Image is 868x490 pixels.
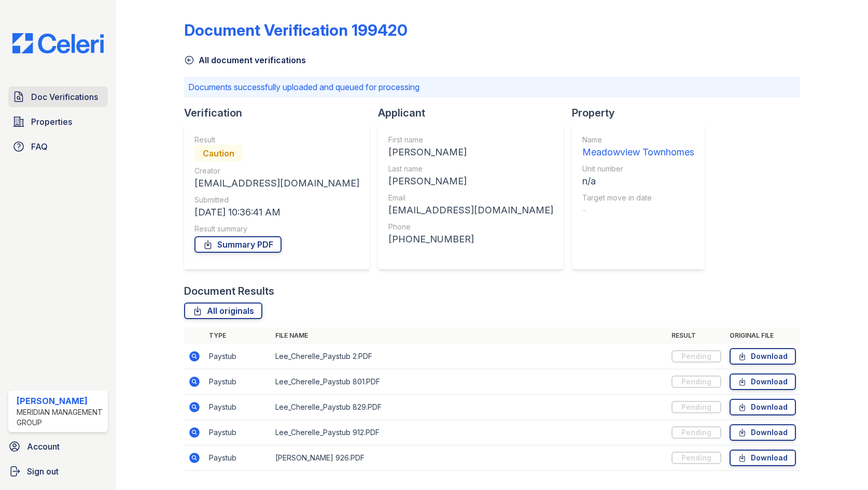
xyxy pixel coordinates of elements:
[31,91,98,103] span: Doc Verifications
[582,135,694,160] a: Name Meadowview Townhomes
[4,436,112,457] a: Account
[194,176,359,191] div: [EMAIL_ADDRESS][DOMAIN_NAME]
[271,344,667,369] td: Lee_Cherelle_Paystub 2.PDF
[271,395,667,420] td: Lee_Cherelle_Paystub 829.PDF
[388,222,553,232] div: Phone
[194,135,359,145] div: Result
[8,87,108,107] a: Doc Verifications
[31,116,72,128] span: Properties
[582,174,694,189] div: n/a
[388,232,553,247] div: [PHONE_NUMBER]
[671,376,721,388] div: Pending
[730,373,796,390] a: Download
[184,21,408,39] div: Document Verification 199420
[205,327,271,344] th: Type
[671,350,721,363] div: Pending
[388,203,553,218] div: [EMAIL_ADDRESS][DOMAIN_NAME]
[271,420,667,445] td: Lee_Cherelle_Paystub 912.PDF
[184,54,306,66] a: All document verifications
[17,407,104,428] div: Meridian Management Group
[730,399,796,415] a: Download
[582,203,694,218] div: -
[671,452,721,464] div: Pending
[17,395,104,407] div: [PERSON_NAME]
[388,193,553,203] div: Email
[730,450,796,466] a: Download
[271,327,667,344] th: File name
[194,224,359,234] div: Result summary
[730,348,796,365] a: Download
[730,424,796,441] a: Download
[388,164,553,174] div: Last name
[671,401,721,413] div: Pending
[582,135,694,145] div: Name
[388,174,553,189] div: [PERSON_NAME]
[725,327,800,344] th: Original file
[184,106,378,120] div: Verification
[184,302,262,319] a: All originals
[205,344,271,369] td: Paystub
[4,33,112,53] img: CE_Logo_Blue-a8612792a0a2168367f1c8372b55b34899dd931a85d93a1a3d3e32e68fde9ad4.png
[388,145,553,160] div: [PERSON_NAME]
[388,135,553,145] div: First name
[194,145,243,162] div: Caution
[671,426,721,439] div: Pending
[194,205,359,220] div: [DATE] 10:36:41 AM
[27,440,60,453] span: Account
[378,106,572,120] div: Applicant
[572,106,713,120] div: Property
[27,465,59,478] span: Sign out
[667,327,725,344] th: Result
[8,136,108,157] a: FAQ
[4,461,112,482] a: Sign out
[271,445,667,471] td: [PERSON_NAME] 926.PDF
[582,145,694,160] div: Meadowview Townhomes
[194,195,359,205] div: Submitted
[205,369,271,395] td: Paystub
[194,236,282,253] a: Summary PDF
[188,81,796,93] p: Documents successfully uploaded and queued for processing
[194,166,359,176] div: Creator
[205,445,271,471] td: Paystub
[205,420,271,445] td: Paystub
[582,193,694,203] div: Target move in date
[205,395,271,420] td: Paystub
[31,140,48,153] span: FAQ
[8,111,108,132] a: Properties
[184,284,274,298] div: Document Results
[582,164,694,174] div: Unit number
[271,369,667,395] td: Lee_Cherelle_Paystub 801.PDF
